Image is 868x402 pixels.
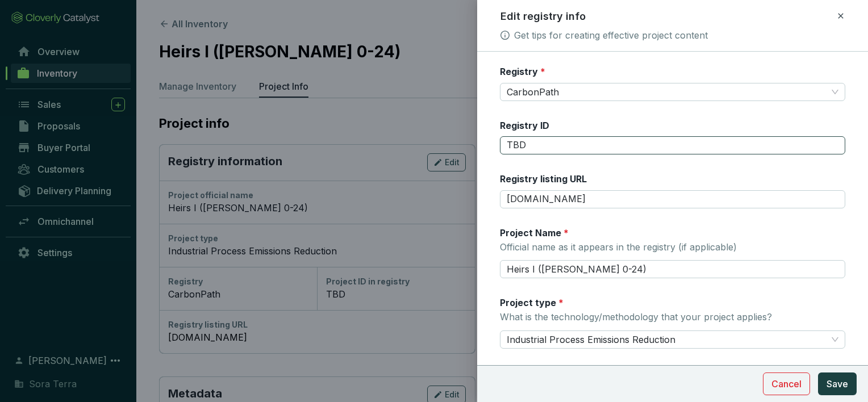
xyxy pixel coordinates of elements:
button: Cancel [763,372,810,395]
label: Registry listing URL [500,173,587,185]
p: Official name as it appears in the registry (if applicable) [500,241,737,254]
span: Industrial Process Emissions Reduction [507,331,838,348]
span: Save [827,377,848,391]
label: Project type [500,296,564,309]
span: CarbonPath [507,83,838,101]
h2: Edit registry info [500,9,586,24]
p: What is the technology/methodology that your project applies? [500,311,772,324]
span: Cancel [771,377,802,391]
label: Registry ID [500,119,549,132]
label: Project Name [500,227,569,239]
a: Get tips for creating effective project content [514,28,708,42]
label: Registry [500,65,545,78]
button: Save [818,372,857,395]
